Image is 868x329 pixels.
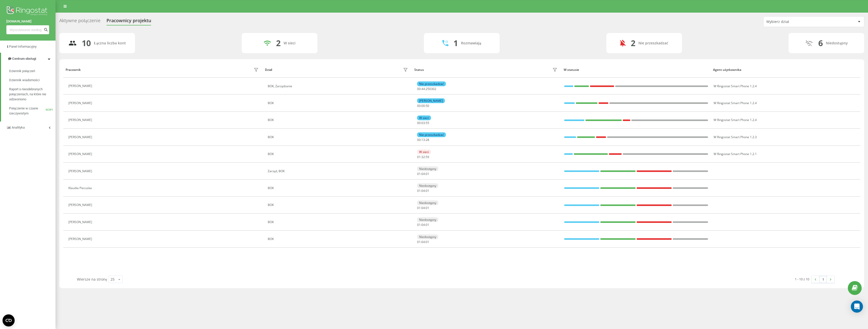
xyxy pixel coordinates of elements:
font: BOK, Zarządzanie [268,84,292,88]
font: W Ringostat Smart Phone 1.2.3 [714,135,757,139]
font: 6 [818,38,823,48]
font: Niedostępny [419,235,436,239]
font: 01 [426,206,429,210]
font: W Ringostat Smart Phone 1.2.1 [714,152,757,156]
font: Dziennik wiadomości [9,78,40,82]
font: 01 [417,155,421,159]
font: Analityka [12,126,25,129]
font: W Ringostat Smart Phone 1.2.4 [714,101,757,105]
a: Dziennik połączeń [9,67,56,76]
font: Połączenie w czasie rzeczywistym [9,106,38,115]
font: 50 [426,104,429,108]
font: : [425,104,426,108]
font: W statusie [564,68,579,72]
font: Nie przeszkadzać [638,41,668,45]
font: 04 [421,189,425,193]
font: : [425,240,426,244]
font: Panel Informacyjny [9,45,37,48]
font: Pracownik [66,68,81,72]
font: Niedostępny [419,201,436,205]
font: BOK [268,237,274,241]
font: 59 [426,155,429,159]
font: Agent użytkownika [713,68,741,72]
font: Zarząd, BOK [268,169,285,173]
font: : [425,172,426,176]
font: BOK [268,203,274,207]
font: 01 [417,206,421,210]
font: 03 [421,121,425,125]
font: BOK [268,152,274,156]
font: Raport o nieodebranych połączeniach, na które nie odzwoniono [9,87,46,101]
a: Dziennik wiadomości [9,76,56,85]
font: Aktywne połączenie [59,17,100,23]
font: 25 [111,277,115,282]
font: 28 [426,138,429,142]
input: Wyszukiwanie według numeru [6,25,49,34]
font: 1 [822,277,824,282]
font: : [425,223,426,227]
img: Logo Ringostatu [6,5,49,18]
font: Dział [265,68,272,72]
font: Niedostępny [419,167,436,171]
font: Dziennik połączeń [9,69,35,73]
font: W sieci [284,41,295,45]
button: Otwórz widżet CMP [3,314,15,326]
font: W sieci [419,150,429,154]
font: W sieci [419,116,429,120]
font: 10 [82,38,91,48]
font: Wybierz dział [766,19,789,24]
div: Otwórz komunikator interkomowy [851,301,863,313]
font: 01 [417,223,421,227]
font: 04 [421,206,425,210]
font: 1 [453,38,458,48]
font: NOWY [46,108,53,111]
font: 01 [426,223,429,227]
font: 2 [276,38,281,48]
font: Klaudia Piecuska [68,186,92,190]
font: [PERSON_NAME] [68,169,92,173]
font: [PERSON_NAME] [68,101,92,105]
font: BOK [268,118,274,122]
font: 00:44:25 [417,87,429,91]
font: 02 [433,87,436,91]
font: 55 [426,121,429,125]
font: : [425,138,426,142]
font: [PERSON_NAME] [68,203,92,207]
font: : [425,189,426,193]
font: [PERSON_NAME] [419,99,443,103]
font: [DOMAIN_NAME] [6,19,32,23]
font: [PERSON_NAME] [68,118,92,122]
a: Centrum obsługi [1,53,56,65]
font: 01 [426,172,429,176]
font: 01 [426,189,429,193]
font: 04 [421,223,425,227]
font: Pracownicy projektu [106,17,151,23]
font: [PERSON_NAME] [68,220,92,224]
font: Nie przeszkadzać [419,82,444,86]
font: 00 [421,104,425,108]
a: Połączenie w czasie rzeczywistymNOWY [9,104,56,118]
font: [PERSON_NAME] [68,135,92,139]
font: Status [414,68,424,72]
font: 03 [429,87,433,91]
font: 00 [417,121,421,125]
font: Łączna liczba kont [94,41,126,45]
font: [PERSON_NAME] [68,84,92,88]
font: [PERSON_NAME] [68,152,92,156]
font: 1 - 10 z 10 [795,277,809,281]
font: W Ringostat Smart Phone 1.2.4 [714,84,757,88]
font: 01 [426,240,429,244]
a: [DOMAIN_NAME] [6,19,49,24]
font: 01 [417,172,421,176]
font: BOK [268,101,274,105]
font: : [425,155,426,159]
